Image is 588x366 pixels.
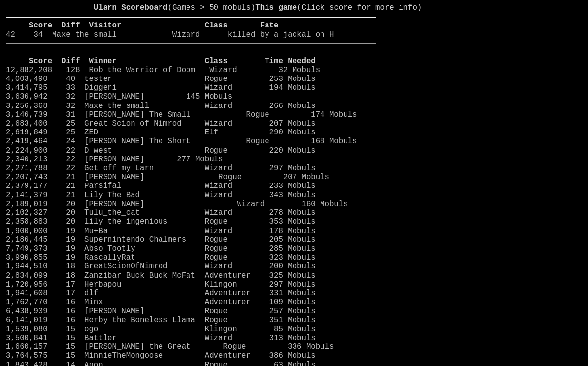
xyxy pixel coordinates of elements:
[6,30,334,39] a: 42 34 Maxe the small Wizard killed by a jackal on H
[6,244,316,253] a: 7,749,373 19 Abso Tootly Rogue 285 Mobuls
[6,298,316,307] a: 1,762,770 16 Minx Adventurer 109 Mobuls
[6,289,316,298] a: 1,941,608 17 dlf Adventurer 331 Mobuls
[6,173,329,182] a: 2,207,743 21 [PERSON_NAME] Rogue 207 Mobuls
[29,57,316,66] b: Score Diff Winner Class Time Needed
[6,307,316,315] a: 6,438,939 16 [PERSON_NAME] Rogue 257 Mobuls
[6,92,232,101] a: 3,636,942 32 [PERSON_NAME] 145 Mobuls
[6,271,316,280] a: 2,834,099 18 Zanzibar Buck Buck McFat Adventurer 325 Mobuls
[6,155,223,164] a: 2,340,213 22 [PERSON_NAME] 277 Mobuls
[6,325,316,334] a: 1,539,080 15 ogo Klingon 85 Mobuls
[6,110,357,119] a: 3,146,739 31 [PERSON_NAME] The Small Rogue 174 Mobuls
[6,200,348,209] a: 2,189,019 20 [PERSON_NAME] Wizard 160 Mobuls
[6,3,376,347] larn: (Games > 50 mobuls) (Click score for more info) Click on a score for more information ---- Reload...
[6,262,316,271] a: 1,944,510 18 GreatScionOfNimrod Wizard 200 Mobuls
[6,146,316,155] a: 2,224,900 22 D west Rogue 220 Mobuls
[6,227,316,235] a: 1,900,000 19 Mu+Ba Wizard 178 Mobuls
[94,3,168,12] b: Ularn Scoreboard
[6,334,316,342] a: 3,500,841 15 Battler Wizard 313 Mobuls
[6,209,316,217] a: 2,102,327 20 Tulu_the_cat Wizard 278 Mobuls
[6,182,316,190] a: 2,379,177 21 Parsifal Wizard 233 Mobuls
[6,128,316,137] a: 2,619,849 25 ZED Elf 290 Mobuls
[29,21,278,30] b: Score Diff Visitor Class Fate
[6,253,316,262] a: 3,996,855 19 RascallyRat Rogue 323 Mobuls
[6,66,320,75] a: 12,882,208 128 Rob the Warrior of Doom Wizard 32 Mobuls
[255,3,297,12] b: This game
[6,316,316,325] a: 6,141,019 16 Herby the Boneless Llama Rogue 351 Mobuls
[6,280,316,289] a: 1,720,956 17 Herbapou Klingon 297 Mobuls
[6,164,316,173] a: 2,271,788 22 Get_off_my_Larn Wizard 297 Mobuls
[6,119,316,128] a: 2,683,400 25 Great Scion of Nimrod Wizard 207 Mobuls
[6,235,316,244] a: 2,186,445 19 Supernintendo Chalmers Rogue 205 Mobuls
[6,191,316,200] a: 2,141,379 21 Lily The Bad Wizard 343 Mobuls
[6,342,334,351] a: 1,660,157 15 [PERSON_NAME] the Great Rogue 336 Mobuls
[6,102,316,110] a: 3,256,368 32 Maxe the small Wizard 266 Mobuls
[6,83,316,92] a: 3,414,795 33 Diggeri Wizard 194 Mobuls
[6,217,316,226] a: 2,358,883 20 lily the ingenious Rogue 353 Mobuls
[6,137,357,146] a: 2,419,464 24 [PERSON_NAME] The Short Rogue 168 Mobuls
[6,75,316,83] a: 4,003,490 40 tester Rogue 253 Mobuls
